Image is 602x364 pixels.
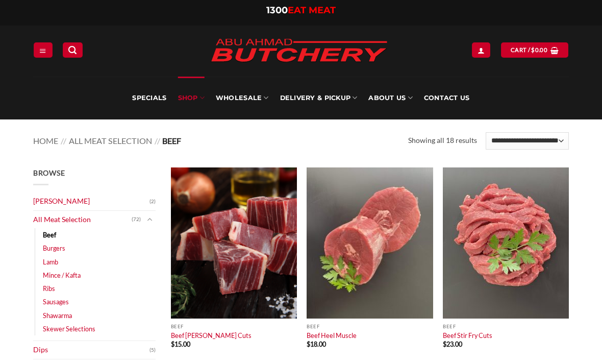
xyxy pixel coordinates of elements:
span: Beef [162,136,181,145]
a: All Meat Selection [69,136,152,145]
a: All Meat Selection [33,211,132,229]
span: $ [171,340,174,348]
img: Beef Heel Muscle [307,167,433,319]
span: $ [531,45,535,55]
a: Burgers [43,241,65,255]
span: $ [443,340,446,348]
a: Home [33,136,58,145]
span: // [155,136,160,145]
span: (2) [149,194,156,209]
a: Delivery & Pickup [280,77,358,119]
a: Beef [PERSON_NAME] Cuts [171,331,252,339]
span: $ [307,340,310,348]
img: Beef Curry Cuts [171,167,297,319]
span: Browse [33,168,65,177]
span: (72) [132,212,141,227]
span: (5) [149,343,156,358]
span: Cart / [511,45,547,55]
a: Login [472,42,490,57]
a: Beef Heel Muscle [307,331,357,339]
a: Wholesale [216,77,269,119]
button: Toggle [143,214,156,225]
a: Beef Stir Fry Cuts [443,331,492,339]
p: Beef [443,324,569,329]
a: Mince / Kafta [43,269,81,282]
p: Beef [171,324,297,329]
a: Contact Us [424,77,470,119]
a: Skewer Selections [43,322,95,335]
bdi: 15.00 [171,340,190,348]
span: 1300 [266,5,288,16]
a: Ribs [43,282,55,295]
span: EAT MEAT [288,5,336,16]
a: Beef [43,228,56,241]
img: Beef Stir Fry Cuts [443,167,569,319]
a: Specials [132,77,166,119]
a: View cart [501,42,568,57]
bdi: 0.00 [531,46,547,53]
a: Menu [34,42,52,57]
bdi: 18.00 [307,340,326,348]
a: Dips [33,341,149,359]
a: Sausages [43,295,69,308]
a: Search [63,42,82,57]
a: SHOP [178,77,205,119]
bdi: 23.00 [443,340,462,348]
a: [PERSON_NAME] [33,192,149,210]
img: Abu Ahmad Butchery [202,32,396,70]
p: Beef [307,324,433,329]
a: Lamb [43,255,58,269]
p: Showing all 18 results [408,135,477,147]
a: About Us [368,77,412,119]
span: // [61,136,66,145]
a: 1300EAT MEAT [266,5,336,16]
a: Shawarma [43,309,72,322]
select: Shop order [486,132,569,150]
